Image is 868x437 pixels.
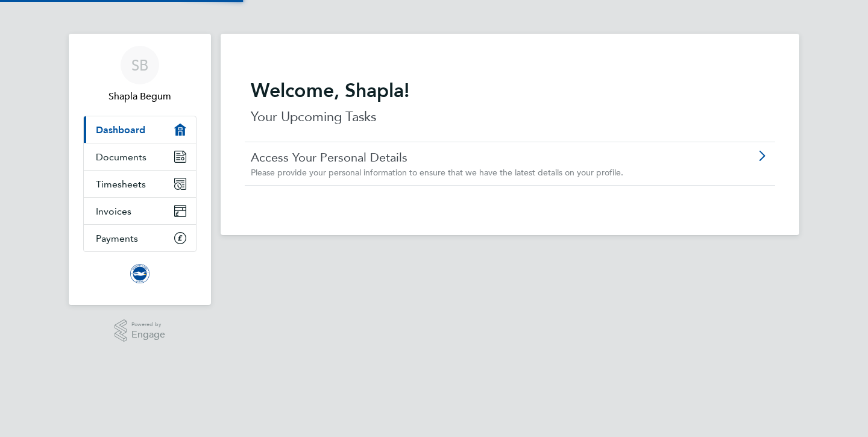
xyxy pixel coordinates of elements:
span: Please provide your personal information to ensure that we have the latest details on your profile. [251,167,623,178]
span: Shapla Begum [83,89,197,104]
nav: Main navigation [69,34,211,305]
h2: Welcome, Shapla! [251,78,769,102]
a: Go to home page [83,264,197,283]
span: Invoices [96,206,131,217]
span: Powered by [131,319,165,330]
span: Engage [131,330,165,340]
span: Timesheets [96,178,146,190]
p: Your Upcoming Tasks [251,107,769,127]
span: Payments [96,233,138,244]
a: Access Your Personal Details [251,149,701,165]
img: brightonandhovealbion-logo-retina.png [130,264,149,283]
a: Timesheets [84,171,196,197]
a: Payments [84,225,196,251]
span: Dashboard [96,124,145,136]
a: Powered byEngage [115,319,166,342]
span: SB [131,57,148,73]
a: Invoices [84,198,196,224]
a: SBShapla Begum [83,46,197,104]
span: Documents [96,151,146,163]
a: Dashboard [84,116,196,143]
a: Documents [84,143,196,170]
